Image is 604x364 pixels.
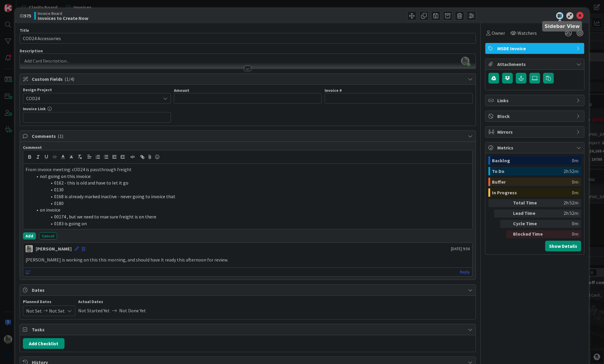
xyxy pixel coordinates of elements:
[497,113,573,120] span: Block
[548,230,578,238] div: 0m
[492,156,572,165] div: Backlog
[497,97,573,104] span: Links
[564,167,578,175] div: 2h 52m
[23,145,42,150] span: Comment
[32,75,465,83] span: Custom Fields
[513,220,546,228] div: Cycle Time
[497,61,573,68] span: Attachments
[58,133,63,139] span: ( 1 )
[23,107,171,111] div: Invoice Link
[38,11,88,16] span: Invoice Board
[174,88,189,93] label: Amount
[497,128,573,135] span: Mirrors
[119,305,146,316] span: Not Done Yet
[78,299,146,305] span: Actual Dates
[461,57,469,65] img: z2ljhaFx2XcmKtHH0XDNUfyWuC31CjDO.png
[26,306,42,316] span: Not Set
[20,28,29,33] label: Title
[78,305,110,316] span: Not Started Yet
[33,186,470,193] li: 0130
[548,209,578,218] div: 2h 52m
[26,166,470,173] p: From invoice meeting: cOD24 is passthrough freight
[26,256,470,263] p: [PERSON_NAME] is working on this this morning, and should have it ready this afternoon for review.
[33,207,470,213] li: on invoice
[572,156,578,165] div: 0m
[492,167,564,175] div: To Do
[36,245,72,252] div: [PERSON_NAME]
[497,45,573,52] span: MSDE Invoice
[24,13,31,19] b: 575
[38,16,88,21] b: Invoices to Create Now
[492,178,572,186] div: Buffer
[513,230,546,238] div: Blocked Time
[26,245,33,252] img: PA
[325,88,342,93] label: Invoice #
[492,29,505,37] span: Owner
[572,188,578,197] div: 0m
[518,29,537,37] span: Watchers
[33,193,470,200] li: 0168 is already marked inactive - never going to invoice that
[20,12,31,19] span: ID
[513,209,546,218] div: Lead Time
[49,306,65,316] span: Not Set
[460,268,470,276] a: Reply
[26,94,158,103] span: COD24
[23,88,171,92] div: Design Project
[33,200,470,207] li: 0180
[545,241,581,251] button: Show Details
[513,199,546,207] div: Total Time
[39,232,57,239] button: Cancel
[33,179,470,186] li: 0162 - this is old and have to let it go
[33,173,470,180] li: not going on this invoice:
[20,33,476,44] input: type card name here...
[545,23,580,29] h5: Sidebar View
[23,232,36,239] button: Add
[548,220,578,228] div: 0m
[497,144,573,151] span: Metrics
[23,299,75,305] span: Planned Dates
[65,76,74,82] span: ( 1/4 )
[20,48,43,53] span: Description
[492,188,572,197] div: In Progress
[32,133,465,140] span: Comments
[33,213,470,220] li: 00174 , but we need to mae sure freight is on there
[451,246,470,252] span: [DATE] 9:56
[572,178,578,186] div: 0m
[32,326,465,333] span: Tasks
[23,338,65,349] button: Add Checklist
[32,286,465,294] span: Dates
[548,199,578,207] div: 2h 52m
[33,220,470,227] li: 0183 is going on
